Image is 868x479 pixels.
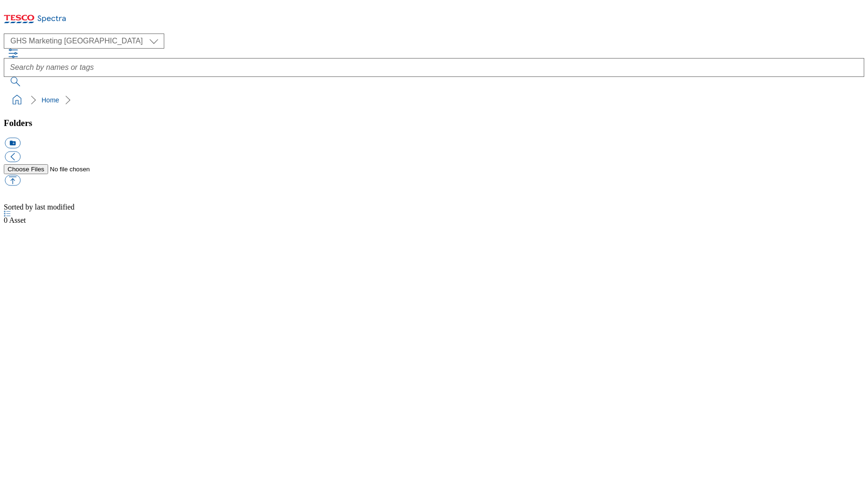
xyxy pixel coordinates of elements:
span: Asset [4,216,26,224]
input: Search by names or tags [4,58,864,77]
h3: Folders [4,118,864,128]
a: home [9,92,25,108]
nav: breadcrumb [4,91,864,109]
a: Home [42,96,59,104]
span: Sorted by last modified [4,203,75,211]
span: 0 [4,216,9,224]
